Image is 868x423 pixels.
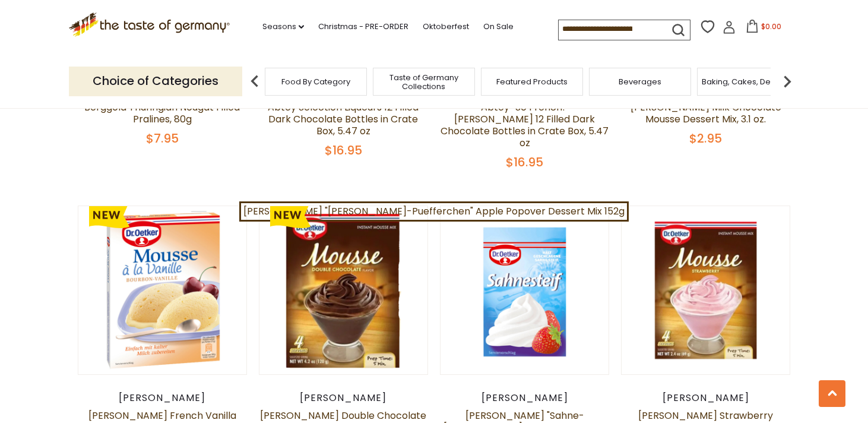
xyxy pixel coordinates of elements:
a: Taste of Germany Collections [376,73,471,91]
a: Baking, Cakes, Desserts [702,77,794,86]
span: $7.95 [146,130,179,147]
a: Christmas - PRE-ORDER [318,20,408,33]
span: $2.95 [689,130,722,147]
img: next arrow [775,70,799,93]
div: [PERSON_NAME] [621,392,790,404]
a: [PERSON_NAME] "[PERSON_NAME]-Puefferchen" Apple Popover Dessert Mix 152g [239,201,629,222]
a: Abtey “So French!” [PERSON_NAME] 12 Filled Dark Chocolate Bottles in Crate Box, 5.47 oz [441,100,609,150]
div: [PERSON_NAME] [440,392,609,404]
img: Dr. Oetker French Vanilla Mousse Dessert Mix, 3.1 oz. [78,206,246,374]
a: Food By Category [281,77,350,86]
img: previous arrow [243,70,267,93]
a: Oktoberfest [423,20,469,33]
img: Dr. Oetker "Sahne-Steif [441,206,609,374]
img: Dr. Oetker Double Chocolate Mousse Dessert Mix, 4.2 oz. [259,206,427,374]
a: On Sale [483,20,514,33]
p: Choice of Categories [69,67,242,96]
span: $16.95 [325,142,362,159]
div: [PERSON_NAME] [78,392,247,404]
span: $16.95 [506,154,543,171]
a: Abtey Selection Liqueurs 12 Filled Dark Chocolate Bottles in Crate Box, 5.47 oz [268,100,419,138]
span: $0.00 [761,21,781,31]
a: Featured Products [496,77,568,86]
div: [PERSON_NAME] [259,392,428,404]
a: Seasons [262,20,304,33]
button: $0.00 [738,20,788,37]
img: Dr. Oetker Strawberry Mousse Mix, 2.4 oz. [622,206,790,374]
a: Beverages [619,77,661,86]
a: Berggold Thuringian Nougat Filled Pralines, 80g [84,100,240,126]
a: [PERSON_NAME] Milk Chocolate Mousse Dessert Mix, 3.1 oz. [631,100,781,126]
